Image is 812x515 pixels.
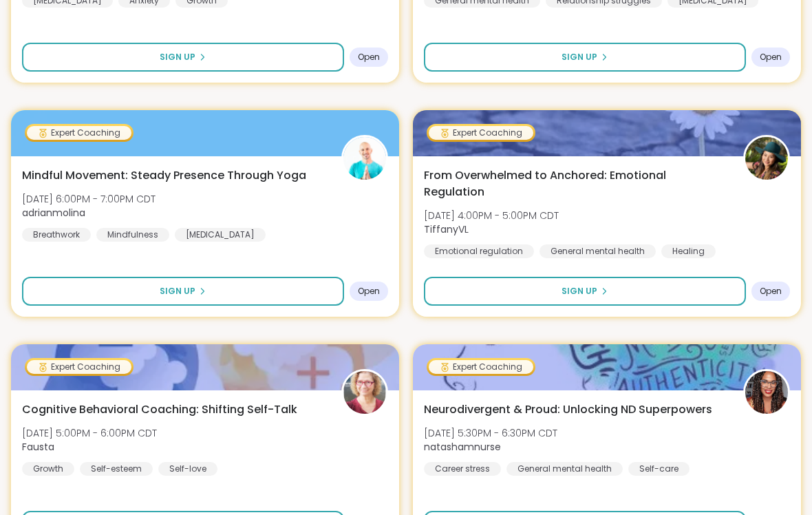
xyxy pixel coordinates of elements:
[22,277,344,306] button: Sign Up
[760,286,782,297] span: Open
[628,462,690,476] div: Self-care
[358,52,380,63] span: Open
[22,462,74,476] div: Growth
[358,286,380,297] span: Open
[22,401,297,418] span: Cognitive Behavioral Coaching: Shifting Self-Talk
[429,360,533,374] div: Expert Coaching
[424,401,712,418] span: Neurodivergent & Proud: Unlocking ND Superpowers
[424,222,469,236] b: TiffanyVL
[424,244,534,258] div: Emotional regulation
[562,51,597,63] span: Sign Up
[506,462,623,476] div: General mental health
[424,43,746,72] button: Sign Up
[760,52,782,63] span: Open
[424,440,501,454] b: natashamnurse
[22,440,54,454] b: Fausta
[80,462,153,476] div: Self-esteem
[424,167,728,200] span: From Overwhelmed to Anchored: Emotional Regulation
[343,371,386,414] img: Fausta
[22,206,85,220] b: adrianmolina
[424,426,557,440] span: [DATE] 5:30PM - 6:30PM CDT
[424,277,746,306] button: Sign Up
[160,285,195,297] span: Sign Up
[27,360,131,374] div: Expert Coaching
[424,462,501,476] div: Career stress
[539,244,656,258] div: General mental health
[22,192,156,206] span: [DATE] 6:00PM - 7:00PM CDT
[562,285,597,297] span: Sign Up
[96,228,169,242] div: Mindfulness
[22,228,91,242] div: Breathwork
[424,209,559,222] span: [DATE] 4:00PM - 5:00PM CDT
[745,137,788,180] img: TiffanyVL
[22,167,306,184] span: Mindful Movement: Steady Presence Through Yoga
[745,371,788,414] img: natashamnurse
[429,126,533,140] div: Expert Coaching
[22,426,157,440] span: [DATE] 5:00PM - 6:00PM CDT
[160,51,195,63] span: Sign Up
[27,126,131,140] div: Expert Coaching
[22,43,344,72] button: Sign Up
[343,137,386,180] img: adrianmolina
[661,244,716,258] div: Healing
[175,228,266,242] div: [MEDICAL_DATA]
[158,462,217,476] div: Self-love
